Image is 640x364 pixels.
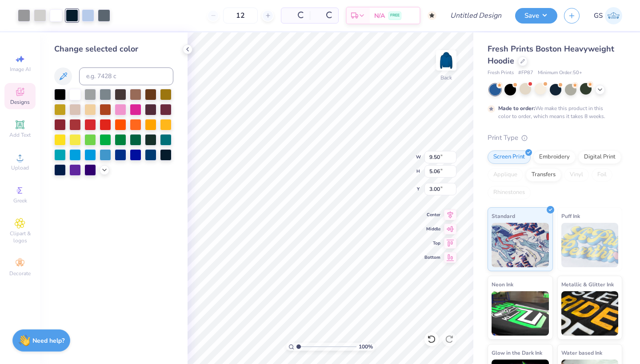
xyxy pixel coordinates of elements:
[533,150,576,164] div: Embroidery
[578,150,621,164] div: Digital Print
[564,168,589,182] div: Vinyl
[605,7,622,24] img: Giavanna Scognamiglio
[515,8,557,24] button: Save
[390,12,400,19] span: FREE
[11,164,29,171] span: Upload
[498,105,535,112] strong: Made to order:
[498,104,608,120] div: We make this product in this color to order, which means it takes 8 weeks.
[561,223,619,267] img: Puff Ink
[10,99,30,106] span: Designs
[443,7,508,24] input: Untitled Design
[424,226,440,232] span: Middle
[492,223,549,267] img: Standard
[32,336,64,345] strong: Need help?
[488,69,514,77] span: Fresh Prints
[54,43,173,55] div: Change selected color
[359,343,373,351] span: 100 %
[561,280,614,289] span: Metallic & Glitter Ink
[424,212,440,218] span: Center
[9,131,31,138] span: Add Text
[440,74,452,82] div: Back
[594,11,603,21] span: GS
[13,197,27,204] span: Greek
[424,254,440,261] span: Bottom
[437,51,455,69] img: Back
[561,348,602,357] span: Water based Ink
[488,150,531,164] div: Screen Print
[594,7,622,24] a: GS
[526,168,561,182] div: Transfers
[492,280,513,289] span: Neon Ink
[374,11,385,20] span: N/A
[488,44,614,66] span: Fresh Prints Boston Heavyweight Hoodie
[488,133,622,143] div: Print Type
[592,168,612,182] div: Foil
[492,211,515,221] span: Standard
[79,67,173,85] input: e.g. 7428 c
[4,230,36,244] span: Clipart & logos
[492,291,549,336] img: Neon Ink
[10,66,31,73] span: Image AI
[561,291,619,336] img: Metallic & Glitter Ink
[518,69,533,77] span: # FP87
[492,348,542,357] span: Glow in the Dark Ink
[9,270,31,277] span: Decorate
[488,186,531,199] div: Rhinestones
[538,69,582,77] span: Minimum Order: 50 +
[223,8,258,24] input: – –
[488,168,523,182] div: Applique
[561,211,580,221] span: Puff Ink
[424,240,440,246] span: Top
